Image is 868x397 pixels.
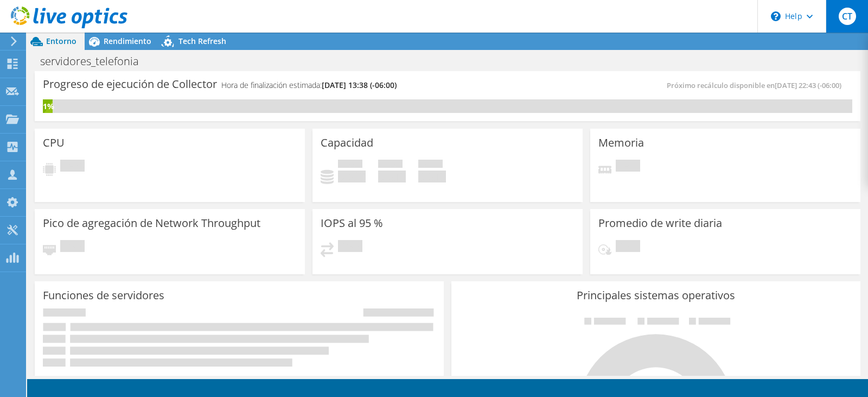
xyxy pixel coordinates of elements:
span: Próximo recálculo disponible en [667,80,847,90]
span: Tech Refresh [178,36,226,46]
span: Libre [378,160,403,171]
h4: Hora de finalización estimada: [221,79,397,91]
h3: IOPS al 95 % [321,217,383,229]
span: Pendiente [60,240,85,255]
h4: 0 GiB [418,171,446,182]
span: Used [338,160,362,171]
h4: 0 GiB [378,171,406,182]
span: Pendiente [338,240,362,255]
h3: Pico de agregación de Network Throughput [43,217,260,229]
h3: CPU [43,137,65,149]
h3: Capacidad [321,137,373,149]
h3: Funciones de servidores [43,289,164,301]
svg: \n [771,11,781,21]
div: 1% [43,100,53,112]
span: CT [839,8,856,25]
span: [DATE] 13:38 (-06:00) [322,80,397,90]
h4: 0 GiB [338,171,366,182]
span: Pendiente [616,240,640,255]
span: Pendiente [616,160,640,174]
h3: Memoria [598,137,644,149]
h3: Promedio de write diaria [598,217,722,229]
span: Rendimiento [104,36,151,46]
span: Entorno [46,36,76,46]
h3: Principales sistemas operativos [459,289,852,301]
span: [DATE] 22:43 (-06:00) [775,80,841,90]
h1: servidores_telefonia [35,55,156,67]
span: Pendiente [60,160,85,174]
span: Total [418,160,443,171]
